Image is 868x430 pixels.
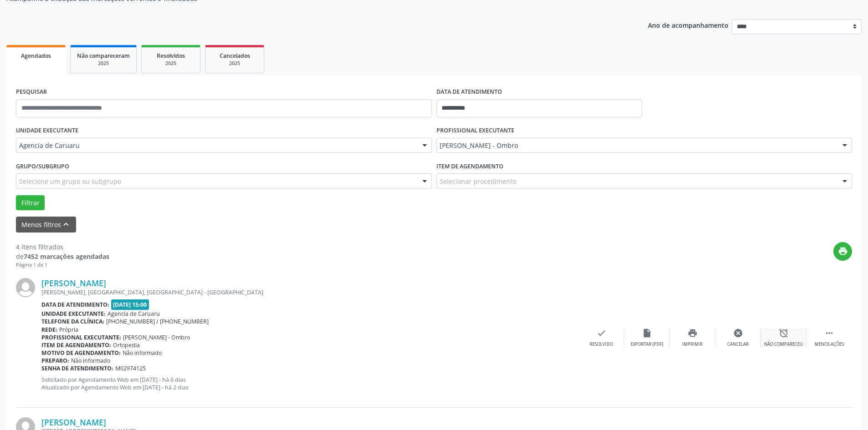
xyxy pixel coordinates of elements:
label: DATA DE ATENDIMENTO [437,85,502,99]
span: [PHONE_NUMBER] / [PHONE_NUMBER] [106,318,209,325]
div: Resolvido [590,341,613,348]
p: Ano de acompanhamento [648,19,729,30]
div: Cancelar [727,341,749,348]
i: keyboard_arrow_up [61,219,71,229]
b: Data de atendimento: [41,301,109,309]
label: PROFISSIONAL EXECUTANTE [437,124,514,138]
span: Selecionar procedimento [440,177,516,186]
b: Preparo: [41,357,69,364]
b: Motivo de agendamento: [41,349,121,357]
span: [PERSON_NAME] - Ombro [440,141,834,150]
span: M02974125 [115,364,146,372]
b: Senha de atendimento: [41,364,113,372]
span: Agendados [21,52,51,60]
span: Ortopedia [113,341,140,349]
div: Página 1 de 1 [16,261,109,269]
span: Não informado [71,357,110,364]
strong: 7452 marcações agendadas [24,252,109,261]
span: Agencia de Caruaru [108,310,160,318]
span: Selecione um grupo ou subgrupo [19,177,121,186]
div: Não compareceu [764,341,803,348]
button: Menos filtroskeyboard_arrow_up [16,217,76,233]
label: UNIDADE EXECUTANTE [16,124,78,138]
span: [PERSON_NAME] - Ombro [123,334,190,341]
div: 2025 [77,60,130,67]
i: print [838,246,848,256]
div: 2025 [212,60,257,67]
div: Exportar (PDF) [631,341,663,348]
div: 2025 [148,60,194,67]
i: alarm_off [779,328,789,338]
b: Unidade executante: [41,310,106,318]
label: Grupo/Subgrupo [16,159,69,173]
b: Profissional executante: [41,334,121,341]
b: Rede: [41,326,57,334]
b: Item de agendamento: [41,341,111,349]
span: Não informado [123,349,162,357]
p: Solicitado por Agendamento Web em [DATE] - há 6 dias Atualizado por Agendamento Web em [DATE] - h... [41,376,579,391]
i: check [596,328,606,338]
i: insert_drive_file [642,328,652,338]
i: cancel [733,328,743,338]
div: 4 itens filtrados [16,242,109,252]
div: Menos ações [815,341,844,348]
span: Resolvidos [157,52,185,60]
span: [DATE] 15:00 [111,299,149,310]
button: Filtrar [16,195,45,211]
a: [PERSON_NAME] [41,278,106,288]
div: de [16,252,109,261]
span: Não compareceram [77,52,130,60]
div: Imprimir [682,341,703,348]
div: [PERSON_NAME], [GEOGRAPHIC_DATA], [GEOGRAPHIC_DATA] - [GEOGRAPHIC_DATA] [41,288,579,296]
button: print [833,242,852,261]
span: Própria [59,326,78,334]
a: [PERSON_NAME] [41,417,106,427]
img: img [16,278,35,297]
i: print [688,328,698,338]
span: Cancelados [220,52,250,60]
b: Telefone da clínica: [41,318,104,325]
label: PESQUISAR [16,85,47,99]
i:  [824,328,834,338]
label: Item de agendamento [437,159,503,173]
span: Agencia de Caruaru [19,141,413,150]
